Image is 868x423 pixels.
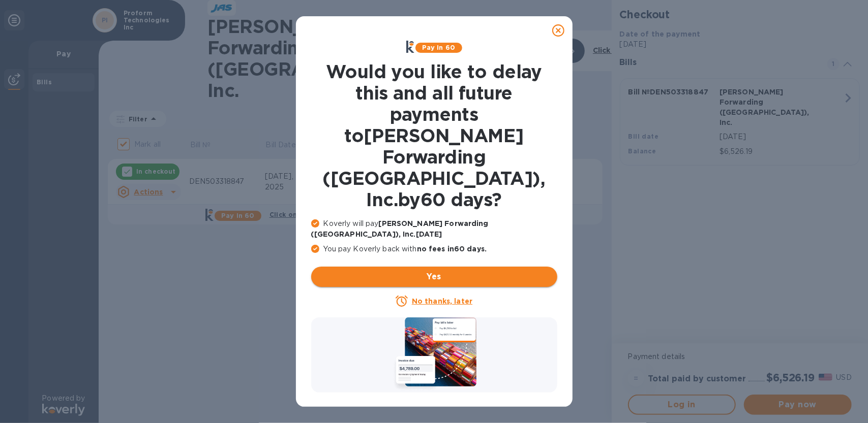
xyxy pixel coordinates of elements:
[311,244,557,254] p: You pay Koverly back with
[311,61,557,210] h1: Would you like to delay this and all future payments to [PERSON_NAME] Forwarding ([GEOGRAPHIC_DAT...
[311,218,557,240] p: Koverly will pay
[311,219,489,238] b: [PERSON_NAME] Forwarding ([GEOGRAPHIC_DATA]), Inc. [DATE]
[422,44,455,51] b: Pay in 60
[319,271,549,283] span: Yes
[417,245,487,253] b: no fees in 60 days .
[311,267,557,287] button: Yes
[412,297,472,305] u: No thanks, later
